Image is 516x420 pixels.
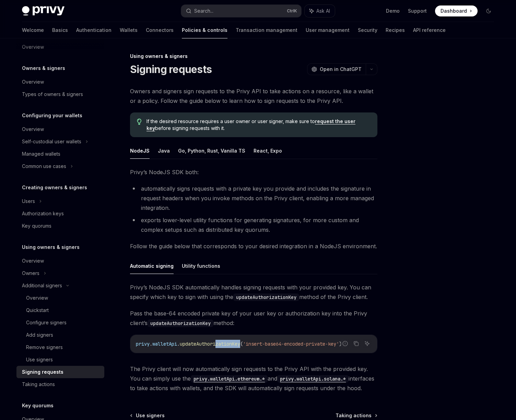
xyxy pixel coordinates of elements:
div: Search... [194,7,213,15]
a: Key quorums [16,220,104,232]
h1: Signing requests [130,63,212,75]
a: Quickstart [16,304,104,316]
span: If the desired resource requires a user owner or user signer, make sure to before signing request... [146,118,371,132]
div: Key quorums [22,222,51,230]
a: Remove signers [16,341,104,353]
div: Add signers [26,331,53,339]
span: The Privy client will now automatically sign requests to the Privy API with the provided key. You... [130,364,377,393]
button: Search...CtrlK [181,5,301,17]
span: Use signers [136,412,165,419]
a: Overview [16,292,104,304]
button: NodeJS [130,143,150,159]
div: Quickstart [26,306,49,314]
h5: Using owners & signers [22,243,80,251]
a: Managed wallets [16,148,104,160]
a: Authorization keys [16,207,104,220]
a: Taking actions [16,378,104,391]
code: privy.walletApi.ethereum.* [191,375,268,383]
span: . [150,341,152,347]
a: Types of owners & signers [16,88,104,100]
span: Ctrl K [287,8,297,14]
li: exports lower-level utility functions for generating signatures, for more custom and complex setu... [130,215,377,235]
a: Authentication [76,22,112,38]
a: Policies & controls [182,22,227,38]
button: Automatic signing [130,258,174,274]
div: Remove signers [26,343,63,351]
div: Use signers [26,356,53,364]
div: Managed wallets [22,150,60,158]
a: Configure signers [16,316,104,329]
a: Wallets [120,22,138,38]
img: dark logo [22,6,64,16]
div: Overview [22,257,44,265]
div: Owners [22,269,39,277]
div: Configure signers [26,319,67,327]
span: Open in ChatGPT [320,66,362,73]
button: Utility functions [182,258,220,274]
span: 'insert-base64-encoded-private-key' [243,341,339,347]
span: Dashboard [441,8,467,14]
a: Transaction management [236,22,297,38]
a: Taking actions [336,412,377,419]
div: Overview [22,78,44,86]
a: Connectors [146,22,174,38]
button: Report incorrect code [341,339,350,348]
a: Add signers [16,329,104,341]
button: Ask AI [363,339,372,348]
span: Pass the base-64 encoded private key of your user key or authorization key into the Privy client’... [130,309,377,328]
div: Types of owners & signers [22,90,83,98]
a: Welcome [22,22,44,38]
div: Authorization keys [22,209,64,218]
h5: Owners & signers [22,64,65,72]
a: Use signers [131,412,165,419]
a: Basics [52,22,68,38]
a: privy.walletApi.solana.* [277,375,349,382]
a: User management [306,22,350,38]
a: Recipes [386,22,405,38]
span: privy [136,341,150,347]
button: Ask AI [305,5,335,17]
a: Overview [16,255,104,267]
a: Dashboard [435,5,478,16]
span: Follow the guide below that corresponds to your desired integration in a NodeJS environment. [130,241,377,251]
span: . [177,341,180,347]
button: Go, Python, Rust, Vanilla TS [178,143,245,159]
div: Overview [22,125,44,133]
div: Overview [26,294,48,302]
span: updateAuthorizationKey [180,341,240,347]
a: Support [408,8,427,14]
span: Ask AI [316,8,330,14]
a: privy.walletApi.ethereum.* [191,375,268,382]
div: Common use cases [22,162,66,170]
a: Demo [386,8,400,14]
button: Java [158,143,170,159]
button: Copy the contents from the code block [352,339,361,348]
div: Additional signers [22,281,62,290]
a: API reference [413,22,446,38]
a: Overview [16,123,104,135]
code: updateAuthorizationKey [233,293,299,301]
code: updateAuthorizationKey [148,320,213,327]
span: Privy’s NodeJS SDK both: [130,167,377,177]
a: Overview [16,76,104,88]
div: Taking actions [22,380,55,388]
button: Toggle dark mode [483,5,494,16]
div: Signing requests [22,368,63,376]
a: Signing requests [16,366,104,378]
span: Owners and signers sign requests to the Privy API to take actions on a resource, like a wallet or... [130,86,377,106]
code: privy.walletApi.solana.* [277,375,349,383]
span: ( [240,341,243,347]
div: Self-custodial user wallets [22,137,81,146]
h5: Creating owners & signers [22,183,87,192]
button: Open in ChatGPT [307,63,366,75]
span: walletApi [152,341,177,347]
span: Taking actions [336,412,372,419]
span: Privy’s NodeJS SDK automatically handles signing requests with your provided key. You can specify... [130,283,377,302]
button: React, Expo [254,143,282,159]
div: Using owners & signers [130,53,377,60]
a: Security [358,22,377,38]
h5: Key quorums [22,401,54,410]
h5: Configuring your wallets [22,111,82,120]
span: ) [339,341,342,347]
li: automatically signs requests with a private key you provide and includes the signature in request... [130,184,377,213]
